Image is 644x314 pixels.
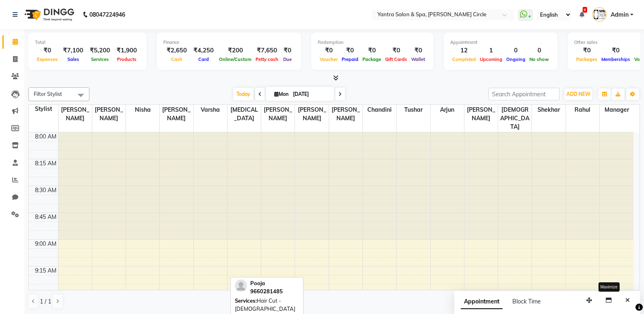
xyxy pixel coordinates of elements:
div: Maximize [598,282,620,292]
span: Chandini [363,105,396,115]
span: Upcoming [478,56,504,62]
span: [MEDICAL_DATA] [228,105,261,123]
span: [PERSON_NAME] [92,105,126,123]
span: Voucher [318,56,340,62]
span: Nisha [126,105,159,115]
div: ₹5,200 [87,46,113,55]
div: 1 [478,46,504,55]
div: ₹0 [383,46,409,55]
span: 1 / 1 [40,297,51,306]
span: [PERSON_NAME] [295,105,328,123]
span: Card [196,56,211,62]
span: Due [281,56,294,62]
div: 8:00 AM [33,132,58,141]
span: Tushar [397,105,430,115]
span: Filter Stylist [34,91,62,97]
span: Pooja [250,280,265,286]
div: 12 [450,46,478,55]
div: ₹0 [599,46,632,55]
span: [PERSON_NAME] [464,105,498,123]
div: ₹0 [318,46,340,55]
span: Petty cash [254,56,280,62]
div: ₹0 [409,46,427,55]
img: profile [235,279,247,292]
div: ₹0 [280,46,295,55]
div: Total [35,39,140,46]
div: Finance [163,39,295,46]
span: Cash [169,56,184,62]
span: Online/Custom [217,56,254,62]
div: Redemption [318,39,427,46]
div: 8:45 AM [33,213,58,221]
div: ₹2,650 [163,46,190,55]
span: No show [527,56,551,62]
span: Varsha [194,105,227,115]
div: ₹7,650 [254,46,280,55]
span: Memberships [599,56,632,62]
span: Mon [272,91,291,97]
div: 0 [527,46,551,55]
span: Appointment [461,295,503,309]
span: Services: [235,297,257,304]
div: 8:30 AM [33,186,58,195]
span: Ongoing [504,56,527,62]
div: ₹0 [360,46,383,55]
span: Wallet [409,56,427,62]
span: Manager [600,105,633,115]
span: Block Time [512,298,541,305]
div: Stylist [29,105,58,113]
b: 08047224946 [89,3,125,26]
div: ₹200 [217,46,254,55]
span: Admin [611,11,629,19]
a: 6 [579,11,584,18]
span: [PERSON_NAME] [261,105,295,123]
span: Sales [65,56,81,62]
span: [PERSON_NAME] [329,105,362,123]
button: Close [622,294,633,307]
span: ADD NEW [566,91,590,97]
span: Today [233,88,254,100]
div: 0 [504,46,527,55]
span: Products [115,56,139,62]
img: logo [21,3,76,26]
div: 9660281485 [250,288,283,296]
div: ₹0 [574,46,599,55]
span: Services [89,56,111,62]
span: Completed [450,56,478,62]
span: 6 [583,7,587,13]
div: ₹4,250 [190,46,217,55]
span: Rahul [566,105,599,115]
span: [PERSON_NAME] [160,105,193,123]
input: 2025-09-01 [291,88,331,100]
span: Package [360,56,383,62]
span: Expenses [35,56,60,62]
span: Prepaid [340,56,360,62]
div: ₹0 [35,46,60,55]
span: Gift Cards [383,56,409,62]
span: Hair Cut - [DEMOGRAPHIC_DATA] [235,297,295,312]
button: ADD NEW [564,89,592,100]
input: Search Appointment [488,88,559,100]
div: ₹1,900 [113,46,140,55]
span: Arjun [431,105,464,115]
div: ₹7,100 [60,46,87,55]
div: Appointment [450,39,551,46]
span: [DEMOGRAPHIC_DATA] [498,105,531,132]
span: [PERSON_NAME] [59,105,92,123]
span: Packages [574,56,599,62]
div: ₹0 [340,46,360,55]
span: Shekhar [532,105,565,115]
div: 9:15 AM [33,266,58,275]
div: 8:15 AM [33,159,58,168]
img: Admin [592,7,607,22]
div: 9:00 AM [33,240,58,248]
